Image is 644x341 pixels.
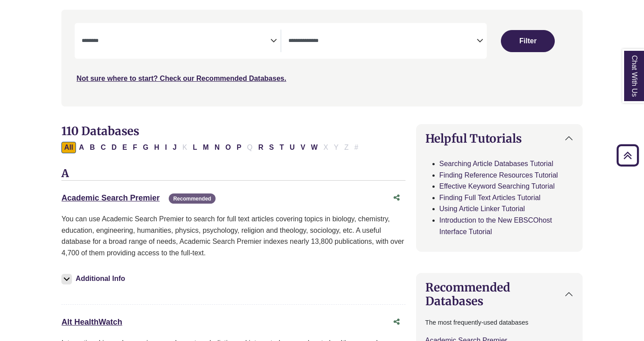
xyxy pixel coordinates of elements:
[61,142,76,153] button: All
[256,142,266,153] button: Filter Results R
[140,142,151,153] button: Filter Results G
[439,182,555,190] a: Effective Keyword Searching Tutorial
[163,142,170,153] button: Filter Results I
[61,10,582,106] nav: Search filters
[212,142,223,153] button: Filter Results N
[130,142,140,153] button: Filter Results F
[98,142,109,153] button: Filter Results C
[439,205,525,212] a: Using Article Linker Tutorial
[266,142,277,153] button: Filter Results S
[61,213,405,258] p: You can use Academic Search Premier to search for full text articles covering topics in biology, ...
[170,142,179,153] button: Filter Results J
[439,216,552,235] a: Introduction to the New EBSCOhost Interface Tutorial
[109,142,119,153] button: Filter Results D
[417,125,582,152] button: Helpful Tutorials
[61,318,122,326] a: Alt HealthWatch
[120,142,130,153] button: Filter Results E
[61,273,128,285] button: Additional Info
[277,142,287,153] button: Filter Results T
[87,142,98,153] button: Filter Results B
[200,142,211,153] button: Filter Results M
[169,193,216,204] span: Recommended
[288,38,477,45] textarea: Search
[417,273,582,315] button: Recommended Databases
[439,171,558,179] a: Finding Reference Resources Tutorial
[61,124,139,138] span: 110 Databases
[76,142,87,153] button: Filter Results A
[308,142,320,153] button: Filter Results W
[76,75,286,82] a: Not sure where to start? Check our Recommended Databases.
[439,160,553,167] a: Searching Article Databases Tutorial
[61,193,159,202] a: Academic Search Premier
[439,194,541,201] a: Finding Full Text Articles Tutorial
[190,142,200,153] button: Filter Results L
[425,318,573,328] p: The most frequently-used databases
[82,38,270,45] textarea: Search
[287,142,298,153] button: Filter Results U
[61,167,405,181] h3: A
[61,143,362,151] div: Alpha-list to filter by first letter of database name
[388,189,405,206] button: Share this database
[234,142,244,153] button: Filter Results P
[298,142,308,153] button: Filter Results V
[152,142,162,153] button: Filter Results H
[614,149,642,161] a: Back to Top
[388,314,405,330] button: Share this database
[501,30,555,52] button: Submit for Search Results
[223,142,233,153] button: Filter Results O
